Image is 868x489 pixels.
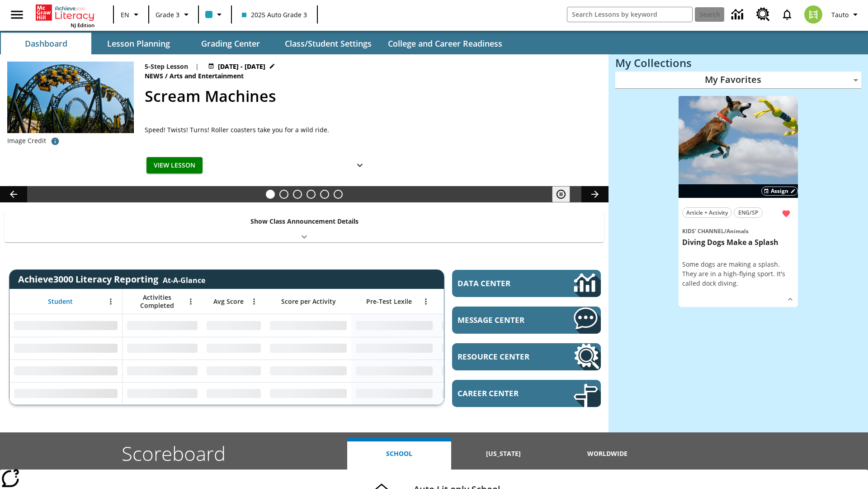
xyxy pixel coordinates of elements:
a: Resource Center, Will open in new tab [452,343,601,370]
a: Message Center [452,307,601,334]
button: [US_STATE] [451,438,555,470]
div: No Data, [437,360,523,382]
h2: Scream Machines [145,85,598,108]
button: Slide 2 Meet the Artists [279,190,288,199]
span: Avg Score [213,297,244,306]
span: 2025 Auto Grade 3 [242,10,307,19]
div: No Data, [202,314,265,337]
span: Career Center [458,388,547,398]
p: Show Class Announcement Details [250,216,359,226]
div: Pause [552,186,579,202]
button: School [347,438,451,470]
a: Notifications [775,3,799,26]
span: News [145,71,165,81]
button: Grading Center [185,33,276,54]
span: / [165,72,168,80]
button: Language: EN, Select a language [117,6,146,23]
p: 5-Step Lesson [145,62,188,71]
button: Aug 27 - Aug 27 Choose Dates [206,62,277,71]
div: lesson details [679,96,798,307]
button: Remove from Favorites [778,206,794,222]
div: No Data, [202,360,265,382]
span: Pre-Test Lexile [366,297,412,306]
button: Article + Activity [682,207,732,218]
span: Arts and Entertainment [170,71,245,81]
span: Kids' Channel [682,227,724,235]
span: Data Center [458,278,543,288]
button: Slide 4 Cars of the Future? [307,190,316,199]
button: Slide 5 Pre-release lesson [320,190,329,199]
button: Dashboard [1,33,91,54]
span: Score per Activity [281,297,336,306]
button: Class color is light blue. Change class color [202,6,228,23]
a: Career Center [452,380,601,407]
div: No Data, [202,337,265,360]
button: Show Details [351,157,369,174]
div: No Data, [123,360,202,382]
button: College and Career Readiness [381,33,509,54]
span: / [724,227,726,235]
span: Tauto [831,10,849,19]
img: Rollercoaster tracks twisting in vertical loops with yellow cars hanging upside down. [7,62,134,133]
button: Worldwide [556,438,660,470]
div: Some dogs are making a splash. They are in a high-flying sport. It's called dock diving. [682,259,794,288]
button: Profile/Settings [828,6,864,23]
div: At-A-Glance [163,273,205,285]
span: ENG/SP [738,208,758,217]
span: Animals [726,227,749,235]
button: Open Menu [419,295,433,308]
a: Data Center [726,2,751,27]
a: Home [36,4,94,22]
span: Message Center [458,315,547,325]
div: Speed! Twists! Turns! Roller coasters take you for a wild ride. [145,125,371,134]
button: Pause [552,186,570,202]
span: Achieve3000 Literacy Reporting [18,273,205,285]
img: avatar image [804,5,822,24]
button: Open Menu [104,295,118,308]
button: View Lesson [146,157,203,174]
button: Slide 3 Teen Uses Tech to Make a Difference [293,190,302,199]
span: Topic: Kids' Channel/Animals [682,226,794,236]
div: No Data, [437,382,523,405]
div: My Favorites [615,72,861,89]
button: Class/Student Settings [278,33,379,54]
div: Show Class Announcement Details [5,211,604,242]
div: Home [36,3,94,29]
span: Student [48,297,73,306]
span: Article + Activity [686,208,728,217]
p: Image Credit [7,136,46,145]
a: Data Center [452,270,601,297]
button: Lesson carousel, Next [581,186,609,202]
button: Slide 1 Scream Machines [266,190,275,199]
span: Grade 3 [156,10,179,19]
button: Open Menu [184,295,198,308]
span: NJ Edition [71,22,94,29]
span: Activities Completed [127,293,187,310]
div: No Data, [123,382,202,405]
h3: My Collections [615,57,861,69]
button: Photo credit: The Smiler – Alton Towers Resort – Staffordshire – England [46,133,64,149]
button: Slide 6 Career Lesson [334,190,343,199]
span: Resource Center [458,351,547,362]
div: No Data, [437,337,523,360]
span: [DATE] - [DATE] [218,62,265,71]
div: No Data, [123,337,202,360]
button: Open Menu [247,295,261,308]
button: Grade: Grade 3, Select a grade [152,6,195,23]
div: No Data, [437,314,523,337]
button: Open side menu [4,1,30,28]
button: Lesson Planning [93,33,184,54]
a: Resource Center, Will open in new tab [751,2,775,27]
button: ENG/SP [734,207,763,218]
h3: Diving Dogs Make a Splash [682,238,794,247]
span: Assign [771,187,788,195]
span: | [195,62,199,71]
input: search field [567,7,692,22]
button: Select a new avatar [799,3,828,26]
div: No Data, [202,382,265,405]
button: Show Details [783,292,797,306]
div: No Data, [123,314,202,337]
button: Assign Choose Dates [761,187,798,196]
span: EN [121,10,129,19]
